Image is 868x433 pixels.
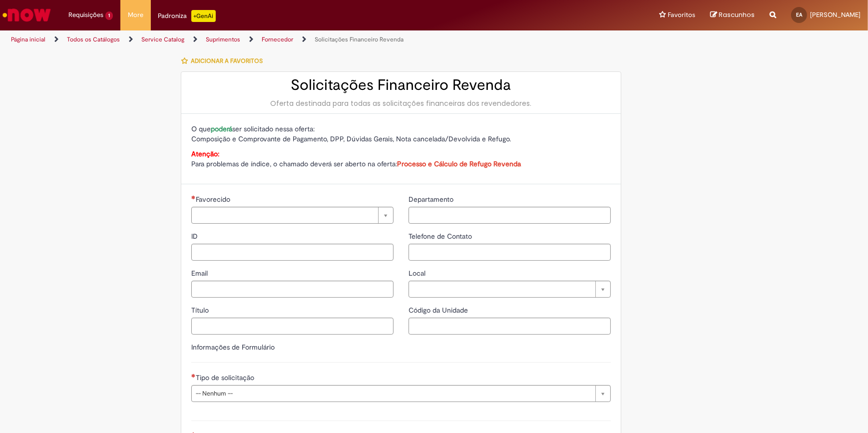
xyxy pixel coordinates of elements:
[315,35,404,43] a: Solicitações Financeiro Revenda
[191,306,211,315] span: Título
[191,57,263,65] span: Adicionar a Favoritos
[7,30,571,49] ul: Trilhas de página
[191,207,394,224] a: Limpar campo Favorecido
[105,11,113,20] span: 1
[409,207,611,224] input: Departamento
[191,281,394,298] input: Email
[191,374,196,378] span: Necessários
[191,98,611,108] div: Oferta destinada para todas as solicitações financeiras dos revendedores.
[668,10,695,20] span: Favoritos
[141,35,184,43] a: Service Catalog
[409,232,474,241] span: Telefone de Contato
[191,232,200,241] span: ID
[796,11,802,18] span: EA
[128,10,143,20] span: More
[196,373,256,382] span: Tipo de solicitação
[191,124,611,144] p: O que ser solicitado nessa oferta: Composição e Comprovante de Pagamento, DPP, Dúvidas Gerais, No...
[1,5,52,25] img: ServiceNow
[409,306,470,315] span: Código da Unidade
[191,149,611,169] p: Para problemas de índice, o chamado deverá ser aberto na oferta:
[409,281,611,298] a: Limpar campo Local
[181,50,268,71] button: Adicionar a Favoritos
[196,195,232,204] span: Necessários - Favorecido
[211,124,232,133] strong: poderá
[409,244,611,261] input: Telefone de Contato
[191,343,275,352] label: Informações de Formulário
[191,10,216,22] p: +GenAi
[158,10,216,22] div: Padroniza
[67,35,120,43] a: Todos os Catálogos
[191,149,219,158] strong: Atenção:
[262,35,293,43] a: Fornecedor
[810,10,861,19] span: [PERSON_NAME]
[206,35,240,43] a: Suprimentos
[409,195,455,204] span: Departamento
[191,195,196,199] span: Necessários
[191,244,394,261] input: ID
[409,269,428,278] span: Local
[68,10,103,20] span: Requisições
[191,318,394,335] input: Título
[719,10,755,19] span: Rascunhos
[191,77,611,93] h2: Solicitações Financeiro Revenda
[710,10,755,20] a: Rascunhos
[409,318,611,335] input: Código da Unidade
[397,159,521,168] a: Processo e Cálculo de Refugo Revenda
[191,269,210,278] span: Email
[196,386,590,402] span: -- Nenhum --
[11,35,45,43] a: Página inicial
